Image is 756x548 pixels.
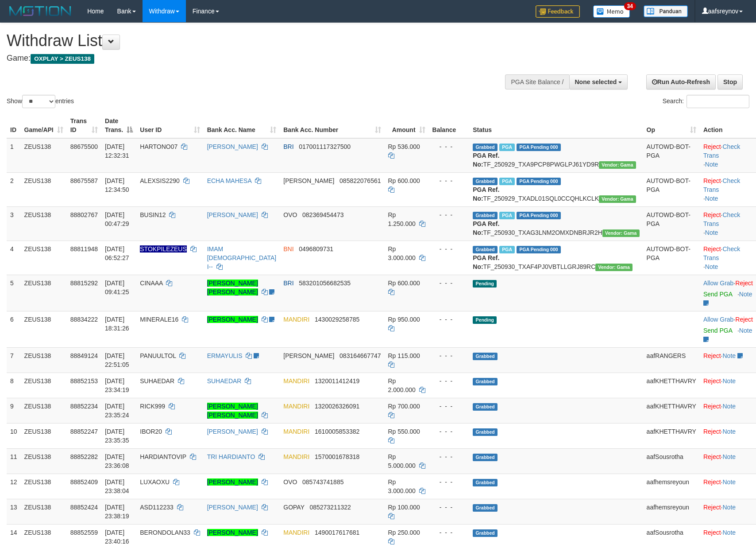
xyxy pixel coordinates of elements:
[517,144,561,151] span: PGA Pending
[339,352,381,359] span: Copy 083164667747 to clipboard
[388,428,420,435] span: Rp 550.000
[283,478,297,486] span: OVO
[7,4,74,18] img: MOTION_logo.png
[643,172,700,206] td: AUTOWD-BOT-PGA
[140,245,187,253] span: Nama rekening ada tanda titik/strip, harap diedit
[432,402,466,411] div: - - -
[388,143,420,150] span: Rp 536.000
[280,113,384,138] th: Bank Acc. Number: activate to sort column ascending
[643,138,700,173] td: AUTOWD-BOT-PGA
[722,403,736,410] a: Note
[283,352,334,359] span: [PERSON_NAME]
[207,280,258,295] a: [PERSON_NAME] [PERSON_NAME]
[21,448,67,474] td: ZEUS138
[432,427,466,436] div: - - -
[21,172,67,206] td: ZEUS138
[207,529,258,536] a: [PERSON_NAME]
[21,373,67,398] td: ZEUS138
[283,453,309,460] span: MANDIRI
[703,280,735,287] span: ·
[722,428,736,435] a: Note
[315,316,359,323] span: Copy 1430029258785 to clipboard
[663,95,749,108] label: Search:
[595,264,633,271] span: Vendor URL: https://trx31.1velocity.biz
[101,113,136,138] th: Date Trans.: activate to sort column descending
[7,54,495,63] h4: Game:
[432,503,466,512] div: - - -
[388,377,416,393] span: Rp 2.000.000
[722,377,736,385] a: Note
[21,499,67,524] td: ZEUS138
[207,403,258,419] a: [PERSON_NAME] [PERSON_NAME]
[643,241,700,275] td: AUTOWD-BOT-PGA
[429,113,470,138] th: Balance
[207,478,258,486] a: [PERSON_NAME]
[432,377,466,385] div: - - -
[473,428,498,436] span: Grabbed
[70,428,98,435] span: 88852247
[140,377,174,385] span: SUHAEDAR
[105,478,129,494] span: [DATE] 23:38:04
[705,195,718,202] a: Note
[473,220,499,236] b: PGA Ref. No:
[105,504,129,520] span: [DATE] 23:38:19
[643,347,700,373] td: aafRANGERS
[643,113,700,138] th: Op: activate to sort column ascending
[67,113,101,138] th: Trans ID: activate to sort column ascending
[499,246,515,253] span: Marked by aafsreyleap
[140,352,176,359] span: PANUULTOL
[703,291,732,298] a: Send PGA
[70,245,98,253] span: 88811948
[432,452,466,461] div: - - -
[140,478,170,486] span: LUXAOXU
[283,377,309,385] span: MANDIRI
[388,280,420,287] span: Rp 600.000
[644,5,688,17] img: panduan.png
[703,504,721,511] a: Reject
[140,280,162,287] span: CINAAA
[105,529,129,545] span: [DATE] 23:40:16
[302,211,343,218] span: Copy 082369454473 to clipboard
[21,206,67,241] td: ZEUS138
[703,245,740,261] a: Check Trans
[105,316,129,332] span: [DATE] 18:31:26
[473,403,498,411] span: Grabbed
[432,528,466,537] div: - - -
[70,316,98,323] span: 88834222
[70,177,98,184] span: 88675587
[105,377,129,393] span: [DATE] 23:34:19
[7,172,21,206] td: 2
[469,113,643,138] th: Status
[473,378,498,385] span: Grabbed
[687,95,749,108] input: Search:
[722,453,736,460] a: Note
[70,504,98,511] span: 88852424
[703,143,740,159] a: Check Trans
[207,453,255,460] a: TRI HARDIANTO
[7,206,21,241] td: 3
[21,347,67,373] td: ZEUS138
[703,177,740,193] a: Check Trans
[703,453,721,460] a: Reject
[505,74,569,89] div: PGA Site Balance /
[105,177,129,193] span: [DATE] 12:34:50
[140,529,190,536] span: BERONDOLAN33
[105,428,129,444] span: [DATE] 23:35:35
[703,211,721,218] a: Reject
[7,113,21,138] th: ID
[21,138,67,173] td: ZEUS138
[140,177,180,184] span: ALEXSIS2290
[432,245,466,253] div: - - -
[283,177,334,184] span: [PERSON_NAME]
[70,529,98,536] span: 88852559
[7,499,21,524] td: 13
[388,529,420,536] span: Rp 250.000
[136,113,203,138] th: User ID: activate to sort column ascending
[207,504,258,511] a: [PERSON_NAME]
[315,428,359,435] span: Copy 1610005853382 to clipboard
[703,529,721,536] a: Reject
[7,95,74,108] label: Show entries
[499,212,515,219] span: Marked by aafsreyleap
[7,311,21,347] td: 6
[703,428,721,435] a: Reject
